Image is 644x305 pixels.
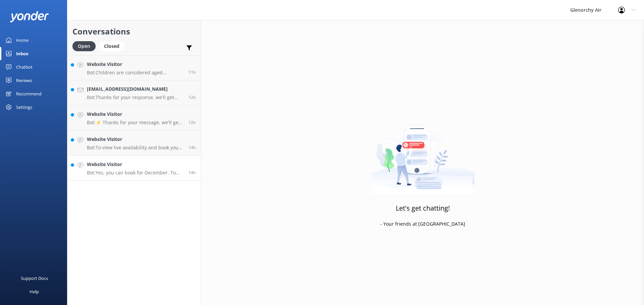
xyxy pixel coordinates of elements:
[67,80,201,105] a: [EMAIL_ADDRESS][DOMAIN_NAME]Bot:Thanks for your response, we'll get back to you as soon as we can...
[189,94,196,100] span: 08:20pm 11-Aug-2025 (UTC +12:00) Pacific/Auckland
[189,145,196,150] span: 06:32pm 11-Aug-2025 (UTC +12:00) Pacific/Auckland
[189,120,196,125] span: 08:00pm 11-Aug-2025 (UTC +12:00) Pacific/Auckland
[16,100,32,114] div: Settings
[87,110,183,118] h4: Website Visitor
[21,272,48,285] div: Support Docs
[189,170,196,175] span: 06:13pm 11-Aug-2025 (UTC +12:00) Pacific/Auckland
[87,170,183,176] p: Bot: Yes, you can book for December. To view live availability and book your experience, visit [U...
[16,47,29,60] div: Inbox
[16,60,33,74] div: Chatbot
[72,25,196,38] h2: Conversations
[10,11,49,22] img: yonder-white-logo.png
[99,41,124,51] div: Closed
[87,85,183,93] h4: [EMAIL_ADDRESS][DOMAIN_NAME]
[87,120,183,126] p: Bot: ⚡ Thanks for your message, we'll get back to you as soon as we can. You're also welcome to k...
[67,55,201,80] a: Website VisitorBot:Children are considered aged [DEMOGRAPHIC_DATA] years. Each infant must be acc...
[67,156,201,181] a: Website VisitorBot:Yes, you can book for December. To view live availability and book your experi...
[87,136,183,143] h4: Website Visitor
[87,70,183,76] p: Bot: Children are considered aged [DEMOGRAPHIC_DATA] years. Each infant must be accompanied by on...
[189,69,196,75] span: 08:56pm 11-Aug-2025 (UTC +12:00) Pacific/Auckland
[87,61,183,68] h4: Website Visitor
[16,74,32,87] div: Reviews
[99,42,128,50] a: Closed
[87,161,183,168] h4: Website Visitor
[16,33,29,47] div: Home
[371,111,475,195] img: artwork of a man stealing a conversation from at giant smartphone
[16,87,42,100] div: Recommend
[67,131,201,156] a: Website VisitorBot:To view live availability and book your experience, please visit [URL][DOMAIN_...
[396,203,450,214] h3: Let's get chatting!
[30,285,39,298] div: Help
[87,94,183,100] p: Bot: Thanks for your response, we'll get back to you as soon as we can during opening hours.
[380,220,465,228] p: - Your friends at [GEOGRAPHIC_DATA]
[67,105,201,131] a: Website VisitorBot:⚡ Thanks for your message, we'll get back to you as soon as we can. You're als...
[72,41,96,51] div: Open
[87,145,183,151] p: Bot: To view live availability and book your experience, please visit [URL][DOMAIN_NAME].
[72,42,99,50] a: Open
